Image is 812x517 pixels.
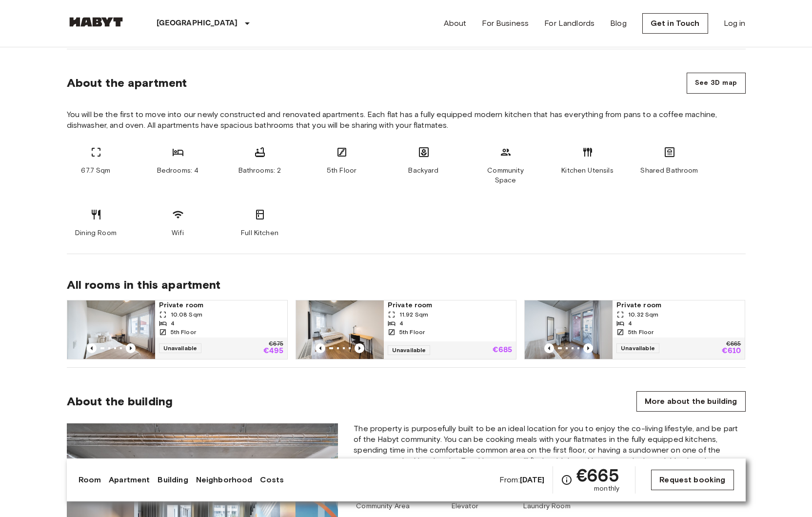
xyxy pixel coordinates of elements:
[171,319,175,328] span: 4
[241,228,278,238] span: Full Kitchen
[67,394,173,409] span: About the building
[523,501,571,511] span: Laundry Room
[640,166,698,176] span: Shared Bathroom
[444,18,467,29] a: About
[316,343,325,353] button: Previous image
[520,475,545,484] b: [DATE]
[722,347,741,355] p: €610
[594,484,619,494] span: monthly
[628,319,632,328] span: 4
[687,73,746,94] button: See 3D map
[355,343,364,353] button: Previous image
[388,300,512,310] span: Private room
[482,18,529,29] a: For Business
[408,166,438,176] span: Backyard
[67,300,155,359] img: Marketing picture of unit DE-04-037-026-04Q
[79,474,101,486] a: Room
[171,328,196,337] span: 5th Floor
[159,300,283,310] span: Private room
[67,300,288,359] a: Marketing picture of unit DE-04-037-026-04QPrevious imagePrevious imagePrivate room10.08 Sqm45th ...
[499,475,545,485] span: From:
[524,300,745,359] a: Marketing picture of unit DE-04-037-026-01QPrevious imagePrevious imagePrivate room10.32 Sqm45th ...
[525,300,613,359] img: Marketing picture of unit DE-04-037-026-01Q
[67,17,125,27] img: Habyt
[81,166,110,176] span: 67.7 Sqm
[67,109,746,131] span: You will be the first to move into our newly constructed and renovated apartments. Each flat has ...
[452,501,478,511] span: Elevator
[476,166,535,185] span: Community Space
[610,18,627,29] a: Blog
[158,474,188,486] a: Building
[67,278,746,292] span: All rooms in this apartment
[157,18,238,29] p: [GEOGRAPHIC_DATA]
[260,474,284,486] a: Costs
[87,343,97,353] button: Previous image
[399,319,403,328] span: 4
[354,423,745,466] span: The property is purposefully built to be an ideal location for you to enjoy the co-living lifesty...
[296,300,516,359] a: Marketing picture of unit DE-04-037-026-02QPrevious imagePrevious imagePrivate room11.92 Sqm45th ...
[196,474,253,486] a: Neighborhood
[75,228,117,238] span: Dining Room
[157,166,199,176] span: Bedrooms: 4
[651,470,733,490] a: Request booking
[576,466,620,484] span: €665
[544,343,554,353] button: Previous image
[269,341,283,347] p: €675
[327,166,356,176] span: 5th Floor
[67,76,187,90] span: About the apartment
[583,343,593,353] button: Previous image
[388,345,431,355] span: Unavailable
[238,166,281,176] span: Bathrooms: 2
[544,18,594,29] a: For Landlords
[628,328,654,337] span: 5th Floor
[356,501,410,511] span: Community Area
[399,328,425,337] span: 5th Floor
[296,300,384,359] img: Marketing picture of unit DE-04-037-026-02Q
[561,474,573,486] svg: Check cost overview for full price breakdown. Please note that discounts apply to new joiners onl...
[636,391,745,412] a: More about the building
[628,310,658,319] span: 10.32 Sqm
[171,310,202,319] span: 10.08 Sqm
[642,13,708,34] a: Get in Touch
[172,228,184,238] span: Wifi
[263,347,283,355] p: €495
[109,474,150,486] a: Apartment
[616,343,659,353] span: Unavailable
[724,18,746,29] a: Log in
[159,343,202,353] span: Unavailable
[561,166,613,176] span: Kitchen Utensils
[399,310,428,319] span: 11.92 Sqm
[493,346,513,354] p: €685
[126,343,136,353] button: Previous image
[726,341,741,347] p: €665
[616,300,741,310] span: Private room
